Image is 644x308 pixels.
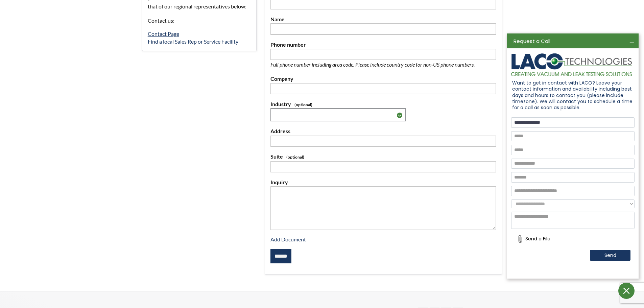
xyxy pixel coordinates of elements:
[270,15,496,24] label: Name
[148,30,179,37] a: Contact Page
[270,100,496,109] label: Industry
[627,37,635,45] div: Minimize
[148,16,251,25] p: Contact us:
[511,53,632,76] img: logo
[270,152,496,161] label: Suite
[270,74,496,83] label: Company
[148,38,238,45] a: Find a local Sales Rep or Service Facility
[270,40,496,49] label: Phone number
[270,127,496,136] label: Address
[270,60,496,69] p: Full phone number including area code. Please include country code for non-US phone numbers.
[270,178,496,187] label: Inquiry
[270,236,306,242] a: Add Document
[590,250,630,261] button: Send
[507,78,639,113] div: Want to get in contact with LACO? Leave your contact information and availability including best ...
[510,38,625,45] div: Request a Call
